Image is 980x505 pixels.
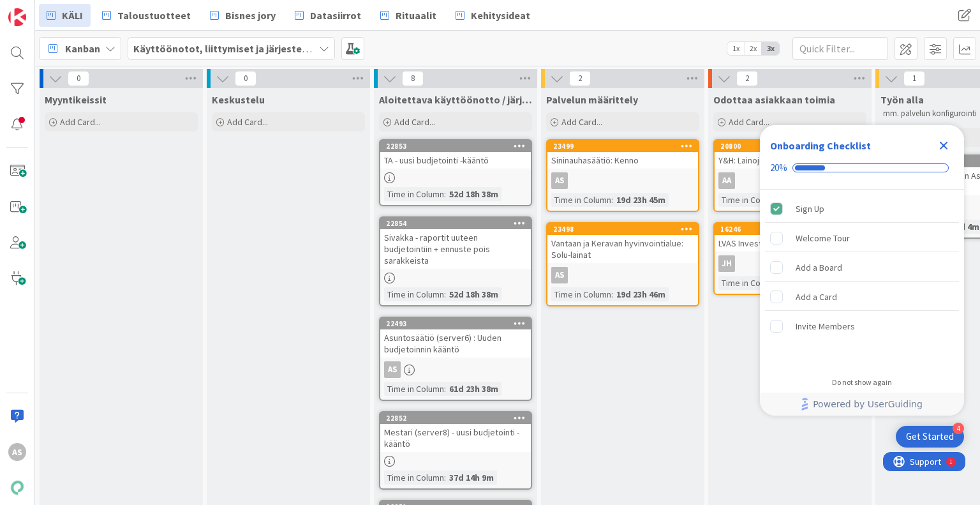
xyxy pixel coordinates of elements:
[380,140,531,169] div: 22853TA - uusi budjetointi -kääntö
[8,8,26,26] img: Visit kanbanzone.com
[402,71,424,86] span: 8
[386,219,531,228] div: 22854
[446,187,501,201] div: 52d 18h 38m
[796,289,837,305] div: Add a Card
[39,4,91,27] a: KÄLI
[380,152,531,169] div: TA - uusi budjetointi -kääntö
[380,140,531,152] div: 22853
[202,4,283,27] a: Bisnes jory
[94,4,198,27] a: Taloustuotteet
[765,224,959,252] div: Welcome Tour is incomplete.
[611,193,613,207] span: :
[718,276,778,290] div: Time in Column
[896,426,964,448] div: Open Get Started checklist, remaining modules: 4
[903,71,925,86] span: 1
[446,382,501,396] div: 61d 23h 38m
[765,253,959,282] div: Add a Board is incomplete.
[68,71,89,86] span: 0
[796,230,850,246] div: Welcome Tour
[713,93,835,106] span: Odottaa asiakkaan toimia
[736,71,758,86] span: 2
[762,42,779,55] span: 3x
[65,41,100,56] span: Kanban
[813,396,923,412] span: Powered by UserGuiding
[384,187,444,201] div: Time in Column
[551,287,611,301] div: Time in Column
[765,312,959,340] div: Invite Members is incomplete.
[547,140,698,169] div: 23499Sininauhasäätiö: Kenno
[310,8,361,23] span: Datasiirrot
[551,172,568,189] div: AS
[446,287,501,301] div: 52d 18h 38m
[380,229,531,269] div: Sivakka - raportit uuteen budjetointiin + ennuste pois sarakkeista
[471,8,530,23] span: Kehitysideat
[933,135,954,156] div: Close Checklist
[380,361,531,378] div: AS
[27,2,58,17] span: Support
[547,267,698,283] div: AS
[551,193,611,207] div: Time in Column
[212,93,265,106] span: Keskustelu
[796,319,855,334] div: Invite Members
[765,195,959,223] div: Sign Up is complete.
[45,93,107,106] span: Myyntikeissit
[384,382,444,396] div: Time in Column
[561,116,602,128] span: Add Card...
[792,37,888,60] input: Quick Filter...
[547,140,698,152] div: 23499
[718,193,778,207] div: Time in Column
[8,443,26,461] div: AS
[770,162,787,174] div: 20%
[60,116,101,128] span: Add Card...
[613,193,669,207] div: 19d 23h 45m
[547,152,698,169] div: Sininauhasäätiö: Kenno
[953,423,964,434] div: 4
[384,287,444,301] div: Time in Column
[745,42,762,55] span: 2x
[832,377,892,388] div: Do not show again
[760,190,964,369] div: Checklist items
[715,152,865,169] div: Y&H: Lainojen hallinta
[715,223,865,235] div: 16246
[729,116,769,128] span: Add Card...
[444,287,446,301] span: :
[718,255,735,272] div: JH
[380,329,531,358] div: Asuntosäätiö (server6) : Uuden budjetoinnin kääntö
[551,267,568,283] div: AS
[446,471,497,485] div: 37d 14h 9m
[553,225,698,234] div: 23498
[384,471,444,485] div: Time in Column
[715,140,865,152] div: 20800
[547,223,698,235] div: 23498
[796,201,824,216] div: Sign Up
[117,8,191,23] span: Taloustuotteet
[796,260,842,275] div: Add a Board
[380,318,531,329] div: 22493
[386,414,531,423] div: 22852
[770,138,871,153] div: Onboarding Checklist
[394,116,435,128] span: Add Card...
[715,172,865,189] div: AA
[8,479,26,497] img: avatar
[380,218,531,269] div: 22854Sivakka - raportit uuteen budjetointiin + ennuste pois sarakkeista
[384,361,401,378] div: AS
[715,235,865,252] div: LVAS Investment
[380,412,531,452] div: 22852Mestari (server8) - uusi budjetointi -kääntö
[569,71,591,86] span: 2
[613,287,669,301] div: 19d 23h 46m
[766,393,958,416] a: Powered by UserGuiding
[720,142,865,151] div: 20800
[547,223,698,263] div: 23498Vantaan ja Keravan hyvinvointialue: Solu-lainat
[235,71,256,86] span: 0
[715,223,865,252] div: 16246LVAS Investment
[727,42,745,55] span: 1x
[880,93,924,106] span: Työn alla
[227,116,268,128] span: Add Card...
[760,125,964,416] div: Checklist Container
[906,430,954,443] div: Get Started
[444,187,446,201] span: :
[380,318,531,358] div: 22493Asuntosäätiö (server6) : Uuden budjetoinnin kääntö
[380,218,531,229] div: 22854
[379,93,532,106] span: Aloitettava käyttöönotto / järjestelmänvaihto
[373,4,444,27] a: Rituaalit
